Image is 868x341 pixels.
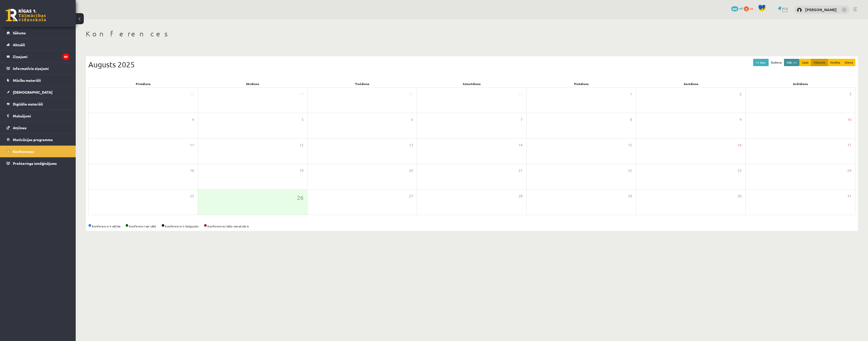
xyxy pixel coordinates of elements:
[190,142,194,148] span: 11
[7,63,69,74] a: Informatīvie ziņojumi
[799,59,811,66] button: Gads
[753,59,769,66] button: << Iepr.
[7,134,69,145] a: Motivācijas programma
[768,59,784,66] button: Šodiena
[519,91,523,97] span: 31
[409,168,413,173] span: 20
[828,59,843,66] button: Nedēļa
[739,6,743,10] span: mP
[847,193,851,199] span: 31
[308,80,417,87] div: Trešdiena
[13,63,69,74] legend: Informatīvie ziņojumi
[7,74,69,86] a: Mācību materiāli
[13,31,26,35] span: Sākums
[7,27,69,39] a: Sākums
[744,6,749,11] span: 0
[13,102,43,106] span: Digitālie materiāli
[628,142,632,148] span: 15
[13,161,57,166] span: Proktoringa izmēģinājums
[811,59,828,66] button: Mēnesis
[13,149,34,154] span: Konferences
[519,142,523,148] span: 14
[636,80,746,87] div: Sestdiena
[13,51,69,62] legend: Ziņojumi
[519,168,523,173] span: 21
[88,224,855,228] div: Konference ir aktīva Konferenci var sākt Konference ir beigusies Konferences laiks nav atnācis
[847,168,851,173] span: 24
[784,59,799,66] button: Nāk. >>
[86,30,858,38] h1: Konferences
[731,6,743,10] a: 846 mP
[7,158,69,169] a: Proktoringa izmēģinājums
[411,117,413,122] span: 6
[13,125,26,130] span: Atzīmes
[13,110,69,122] legend: Maksājumi
[7,98,69,110] a: Digitālie materiāli
[521,117,523,122] span: 7
[805,7,837,12] a: [PERSON_NAME]
[13,42,25,47] span: Aktuāli
[630,117,632,122] span: 8
[7,39,69,50] a: Aktuāli
[797,8,802,13] img: Karolīna Kalve
[13,90,52,94] span: [DEMOGRAPHIC_DATA]
[300,168,304,173] span: 19
[190,91,194,97] span: 28
[750,6,753,10] span: xp
[7,86,69,98] a: [DEMOGRAPHIC_DATA]
[744,6,755,10] a: 0 xp
[198,80,307,87] div: Otrdiena
[630,91,632,97] span: 1
[847,117,851,122] span: 10
[7,122,69,134] a: Atzīmes
[417,80,527,87] div: Ceturtdiena
[519,193,523,199] span: 28
[628,193,632,199] span: 29
[409,193,413,199] span: 27
[13,137,53,142] span: Motivācijas programma
[62,53,69,60] i: 80
[88,80,198,87] div: Pirmdiena
[297,193,304,202] span: 26
[7,110,69,122] a: Maksājumi
[746,80,855,87] div: Svētdiena
[409,91,413,97] span: 30
[527,80,636,87] div: Piekdiena
[300,142,304,148] span: 12
[628,168,632,173] span: 22
[190,168,194,173] span: 18
[7,146,69,157] a: Konferences
[847,142,851,148] span: 17
[738,193,742,199] span: 30
[740,91,742,97] span: 2
[192,117,194,122] span: 4
[88,59,855,70] div: Augusts 2025
[300,91,304,97] span: 29
[13,78,41,83] span: Mācību materiāli
[842,59,855,66] button: Diena
[7,51,69,62] a: Ziņojumi80
[849,91,851,97] span: 3
[6,9,46,21] a: Rīgas 1. Tālmācības vidusskola
[740,117,742,122] span: 9
[738,142,742,148] span: 16
[738,168,742,173] span: 23
[731,6,738,11] span: 846
[302,117,304,122] span: 5
[190,193,194,199] span: 25
[409,142,413,148] span: 13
